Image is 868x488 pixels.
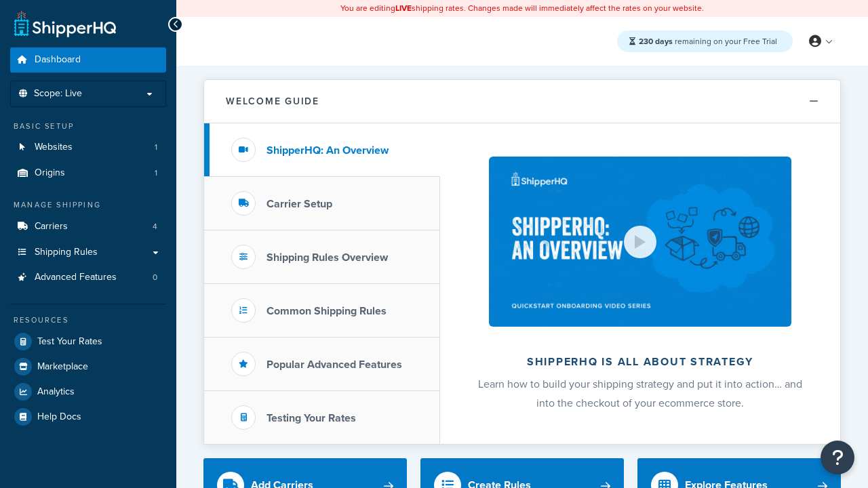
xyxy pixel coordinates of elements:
[10,314,166,326] div: Resources
[267,359,402,371] h3: Popular Advanced Features
[37,386,75,398] span: Analytics
[10,329,166,354] a: Test Your Rates
[267,412,356,424] h3: Testing Your Rates
[267,144,389,157] h3: ShipperHQ: An Overview
[639,35,673,47] strong: 230 days
[35,142,73,153] span: Websites
[37,411,81,423] span: Help Docs
[10,380,166,404] a: Analytics
[35,221,68,232] span: Carriers
[478,376,802,411] span: Learn how to build your shipping strategy and put it into action… and into the checkout of your e...
[35,54,81,66] span: Dashboard
[821,441,854,474] button: Open Resource Center
[10,199,166,211] div: Manage Shipping
[10,135,166,160] a: Websites1
[395,2,412,14] b: LIVE
[489,157,791,327] img: ShipperHQ is all about strategy
[267,251,388,264] h3: Shipping Rules Overview
[34,88,82,100] span: Scope: Live
[153,272,157,283] span: 0
[10,135,166,160] li: Websites
[35,247,98,258] span: Shipping Rules
[155,142,157,153] span: 1
[10,214,166,239] li: Carriers
[10,47,166,73] a: Dashboard
[35,167,65,179] span: Origins
[35,272,117,283] span: Advanced Features
[10,121,166,132] div: Basic Setup
[204,80,840,123] button: Welcome Guide
[37,336,102,348] span: Test Your Rates
[10,354,166,379] a: Marketplace
[155,167,157,179] span: 1
[639,35,777,47] span: remaining on your Free Trial
[10,161,166,186] li: Origins
[10,405,166,429] a: Help Docs
[476,356,804,368] h2: ShipperHQ is all about strategy
[267,198,332,210] h3: Carrier Setup
[10,265,166,290] a: Advanced Features0
[10,240,166,265] a: Shipping Rules
[10,214,166,239] a: Carriers4
[267,305,387,317] h3: Common Shipping Rules
[10,161,166,186] a: Origins1
[153,221,157,232] span: 4
[10,265,166,290] li: Advanced Features
[37,361,88,373] span: Marketplace
[226,96,319,106] h2: Welcome Guide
